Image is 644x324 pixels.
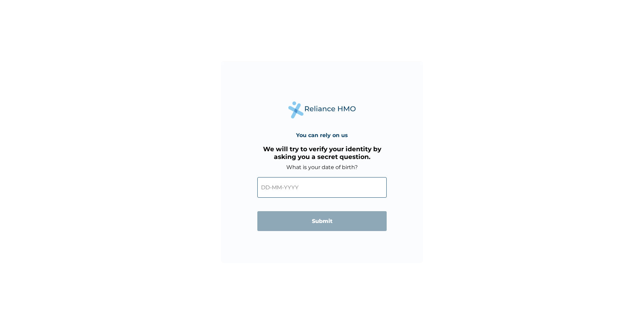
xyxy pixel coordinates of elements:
[288,101,356,119] img: Reliance Health's Logo
[257,145,387,161] h3: We will try to verify your identity by asking you a secret question.
[257,177,387,198] input: DD-MM-YYYY
[296,132,348,138] h4: You can rely on us
[257,211,387,231] input: Submit
[286,164,358,170] label: What is your date of birth?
